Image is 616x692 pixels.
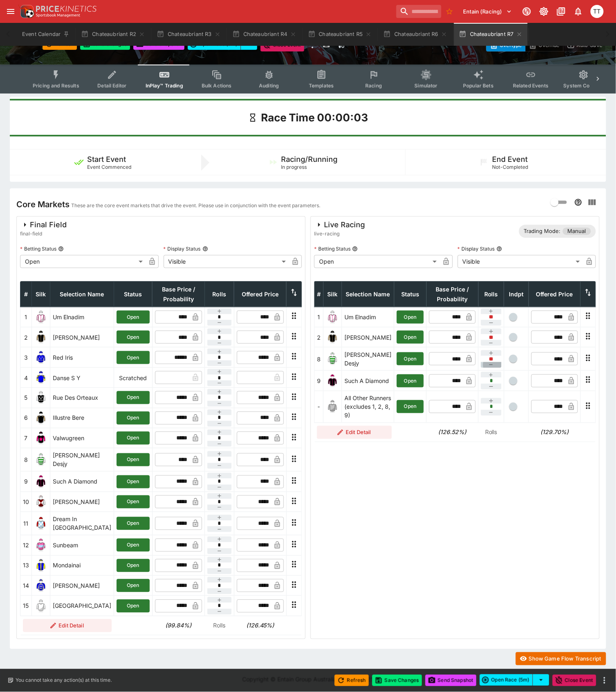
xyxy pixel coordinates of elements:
td: 9 [20,472,32,492]
button: Close Event [553,675,596,686]
p: You cannot take any action(s) at this time. [16,677,112,684]
td: Illustre Bere [50,408,114,428]
button: Documentation [554,4,569,19]
img: runner 4 [34,371,47,384]
th: Status [394,281,427,307]
td: 4 [20,367,32,387]
div: Final Field [20,220,67,230]
input: search [396,5,441,18]
span: Bulk Actions [202,83,232,89]
button: Betting Status [58,246,64,252]
button: Open [117,331,150,344]
button: Open [117,539,150,552]
span: Event Commenced [87,164,131,170]
button: Chateaubriant R4 [227,23,301,46]
button: Chateaubriant R5 [303,23,377,46]
span: Related Events [513,83,549,89]
span: Simulator [415,83,438,89]
div: Visible [164,255,289,268]
div: Event type filters [26,65,590,94]
td: [GEOGRAPHIC_DATA] [50,596,114,616]
td: All Other Runners (excludes 1, 2, 8, 9) [342,391,394,423]
th: # [315,281,324,307]
h6: (129.70%) [531,428,578,437]
button: Refresh [335,675,369,686]
td: Such A Diamond [50,472,114,492]
img: runner 5 [34,391,47,404]
button: Edit Detail [317,426,392,439]
button: No Bookmarks [443,5,456,18]
button: Show Game Flow Transcript [516,652,606,665]
td: 13 [20,555,32,576]
td: Red Iris [50,347,114,367]
td: Rue Des Orteaux [50,388,114,408]
img: runner 3 [34,351,47,364]
img: runner 10 [34,495,47,508]
button: Send Snapshot [425,675,477,686]
button: Open [117,600,150,613]
td: 15 [20,596,32,616]
td: Valwugreen [50,428,114,448]
span: Manual [563,227,591,235]
button: Chateaubriant R7 [454,23,528,46]
p: Rolls [207,621,232,630]
td: [PERSON_NAME] [50,327,114,347]
th: Offered Price [234,281,286,307]
span: System Controls [564,83,604,89]
button: select merge strategy [533,674,549,686]
td: Um Elnadim [50,307,114,327]
th: Base Price / Probability [152,281,205,307]
th: Silk [32,281,50,307]
td: 8 [315,347,324,371]
span: Not-Completed [492,164,528,170]
span: Pricing and Results [33,83,79,89]
button: Open [397,352,424,365]
button: Open [117,559,150,572]
img: runner 2 [34,331,47,344]
td: 2 [315,327,324,347]
span: InPlay™ Trading [146,83,183,89]
h1: Race Time 00:00:03 [261,111,368,125]
img: runner 9 [34,475,47,488]
button: Open Race (5m) [480,674,533,686]
button: Toggle light/dark mode [537,4,551,19]
button: Open [397,311,424,324]
th: # [20,281,32,307]
td: [PERSON_NAME] [342,327,394,347]
img: Sportsbook Management [36,13,80,17]
h5: Racing/Running [281,155,338,164]
th: Base Price / Probability [427,281,479,307]
button: Open [117,391,150,404]
div: Tala Taufale [591,5,604,18]
img: runner 7 [34,432,47,445]
button: Open [117,453,150,466]
button: Edit Detail [23,619,112,632]
td: 1 [315,307,324,327]
td: 10 [20,492,32,512]
button: Open [397,400,424,413]
img: PriceKinetics Logo [18,3,34,20]
div: Open [20,255,146,268]
span: Templates [309,83,334,89]
th: Offered Price [529,281,581,307]
button: Open [117,475,150,488]
button: more [600,676,609,685]
button: Open [117,351,150,364]
img: runner 14 [34,579,47,592]
td: 14 [20,576,32,596]
button: Notifications [571,4,586,19]
p: Display Status [164,245,201,252]
span: Auditing [259,83,279,89]
th: Rolls [205,281,234,307]
button: Chateaubriant R6 [378,23,452,46]
button: Display Status [202,246,208,252]
img: PriceKinetics [36,6,97,12]
td: 5 [20,388,32,408]
button: Open [117,579,150,592]
td: 12 [20,535,32,555]
img: runner 15 [34,600,47,613]
img: runner 12 [34,539,47,552]
div: split button [480,674,549,686]
button: Open [117,517,150,530]
img: runner 11 [34,517,47,530]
